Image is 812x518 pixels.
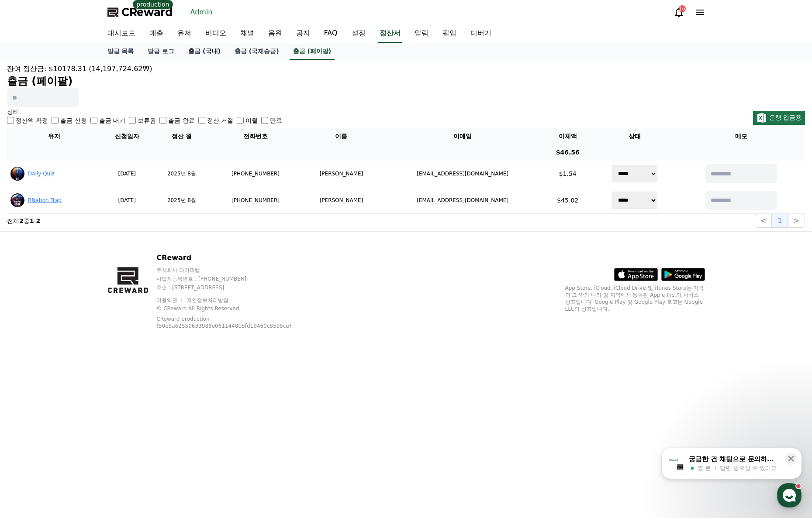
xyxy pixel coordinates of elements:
th: 이체액 [543,128,593,144]
a: 매출 [142,24,170,43]
a: 공지 [289,24,317,43]
a: 이용약관 [156,297,184,303]
button: > [788,214,805,228]
span: 은행 입금용 [769,114,802,121]
a: 팝업 [435,24,463,43]
a: 설정 [113,277,168,298]
td: [PERSON_NAME] [300,161,382,187]
td: 2025년 8월 [152,187,211,214]
a: 출금 (국제송금) [228,43,286,60]
a: 대시보드 [100,24,142,43]
th: 전화번호 [211,128,301,144]
a: 발급 로그 [141,43,181,60]
p: $46.56 [546,148,589,157]
p: $1.54 [546,169,589,178]
td: [DATE] [101,187,152,214]
label: 만료 [270,116,282,125]
a: Admin [187,5,216,19]
th: 상태 [593,128,677,144]
a: 개인정보처리방침 [187,297,228,303]
a: 유저 [170,24,198,43]
p: $45.02 [546,196,589,205]
span: 설정 [135,290,145,297]
a: 알림 [408,24,435,43]
p: © CReward All Rights Reserved. [156,305,310,312]
label: 출금 완료 [168,116,194,125]
button: 1 [772,214,788,228]
span: 대화 [80,290,90,297]
img: ACg8ocLd-rnJ3QWZeLESuSE_lo8AXAZDYdazc5UkVnR4o0omePhwHCw=s96-c [10,193,24,207]
a: FAQ [317,24,345,43]
td: 2025년 8월 [152,161,211,187]
a: 대화 [58,277,113,298]
label: 정산 거절 [207,116,233,125]
button: 은행 입금용 [753,111,805,125]
th: 이메일 [383,128,543,144]
a: 디버거 [463,24,498,43]
p: CReward [156,253,310,263]
span: 잔여 정산금: [7,65,46,73]
label: 출금 신청 [60,116,86,125]
p: 상태 [7,107,282,116]
th: 이름 [300,128,382,144]
a: CReward [107,5,173,19]
span: 홈 [28,290,33,297]
label: 이월 [245,116,258,125]
a: 음원 [261,24,289,43]
a: 16 [674,7,684,17]
span: CReward [121,5,173,19]
a: RNation Trap [28,197,62,203]
img: ACg8ocIZkcShafsdNdQFaYluBo0MqfbUQtwTcJsiBaYzonEv2GdT3-E=s96-c [10,167,24,181]
a: 홈 [3,277,58,298]
a: 발급 목록 [100,43,141,60]
td: [PHONE_NUMBER] [211,161,301,187]
button: < [755,214,772,228]
div: 16 [679,5,686,12]
td: [PHONE_NUMBER] [211,187,301,214]
td: [DATE] [101,161,152,187]
strong: 2 [19,217,24,224]
a: 정산서 [378,24,402,43]
p: 주소 : [STREET_ADDRESS] [156,284,310,291]
a: 비디오 [198,24,233,43]
a: 설정 [345,24,373,43]
a: 출금 (국내) [181,43,228,60]
td: [EMAIL_ADDRESS][DOMAIN_NAME] [383,161,543,187]
th: 메모 [677,128,805,144]
th: 유저 [7,128,101,144]
th: 신청일자 [101,128,152,144]
a: 채널 [233,24,261,43]
th: 정산 월 [152,128,211,144]
p: App Store, iCloud, iCloud Drive 및 iTunes Store는 미국과 그 밖의 나라 및 지역에서 등록된 Apple Inc.의 서비스 상표입니다. Goo... [565,285,705,312]
strong: 1 [30,217,34,224]
a: Daily Quiz [28,171,55,177]
p: CReward production (50e5a62550633988e0611448b5fd19460c8595ce) [156,316,296,329]
p: 주식회사 와이피랩 [156,267,310,274]
strong: 2 [36,217,41,224]
td: [EMAIL_ADDRESS][DOMAIN_NAME] [383,187,543,214]
p: 사업자등록번호 : [PHONE_NUMBER] [156,275,310,282]
label: 보류됨 [138,116,156,125]
label: 정산액 확정 [16,116,48,125]
p: 전체 중 - [7,216,40,225]
td: [PERSON_NAME] [300,187,382,214]
span: $10178.31 (14,197,724.62₩) [49,65,152,73]
h2: 출금 (페이팔) [7,74,805,88]
label: 출금 대기 [99,116,125,125]
a: 출금 (페이팔) [290,43,335,60]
